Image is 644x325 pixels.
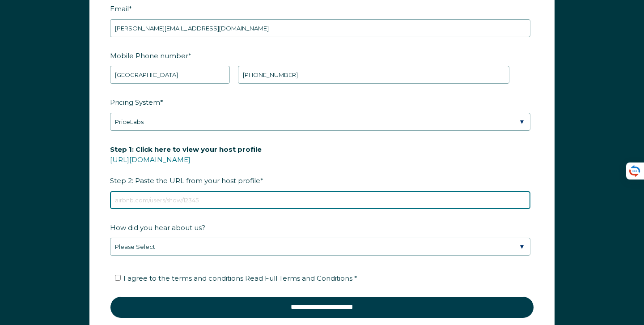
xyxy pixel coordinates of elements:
input: I agree to the terms and conditions Read Full Terms and Conditions * [115,275,121,281]
span: How did you hear about us? [110,221,205,235]
input: airbnb.com/users/show/12345 [110,191,530,209]
span: Step 1: Click here to view your host profile [110,142,262,156]
span: Step 2: Paste the URL from your host profile [110,142,262,188]
span: Email [110,2,129,16]
span: Pricing System [110,95,160,109]
a: Read Full Terms and Conditions [243,274,354,282]
span: Read Full Terms and Conditions [245,274,352,282]
a: [URL][DOMAIN_NAME] [110,155,191,164]
span: I agree to the terms and conditions [123,274,357,282]
span: Mobile Phone number [110,49,188,63]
